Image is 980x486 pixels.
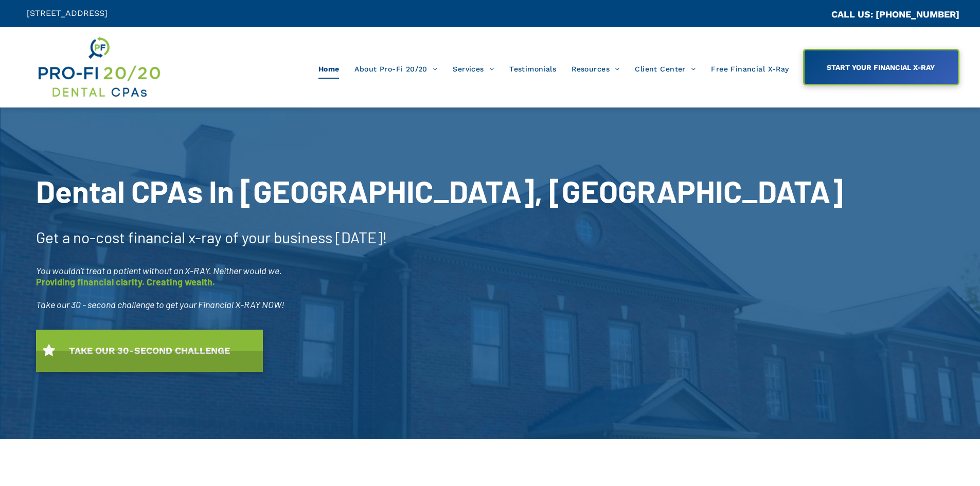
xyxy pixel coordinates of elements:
[788,10,831,20] span: CA::CALLC
[803,49,959,85] a: START YOUR FINANCIAL X-RAY
[36,228,70,246] span: Get a
[703,59,796,79] a: Free Financial X-Ray
[36,172,843,209] span: Dental CPAs In [GEOGRAPHIC_DATA], [GEOGRAPHIC_DATA]
[36,299,284,310] span: Take our 30 - second challenge to get your Financial X-RAY NOW!
[627,59,703,79] a: Client Center
[36,276,215,287] span: Providing financial clarity. Creating wealth.
[831,9,959,20] a: CALL US: [PHONE_NUMBER]
[823,58,938,77] span: START YOUR FINANCIAL X-RAY
[73,228,222,246] span: no-cost financial x-ray
[502,59,564,79] a: Testimonials
[36,330,263,372] a: TAKE OUR 30-SECOND CHALLENGE
[225,228,387,246] span: of your business [DATE]!
[37,34,161,100] img: Get Dental CPA Consulting, Bookkeeping, & Bank Loans
[445,59,502,79] a: Services
[311,59,347,79] a: Home
[36,265,282,276] span: You wouldn’t treat a patient without an X-RAY. Neither would we.
[347,59,445,79] a: About Pro-Fi 20/20
[564,59,627,79] a: Resources
[65,340,234,361] span: TAKE OUR 30-SECOND CHALLENGE
[27,8,108,18] span: [STREET_ADDRESS]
